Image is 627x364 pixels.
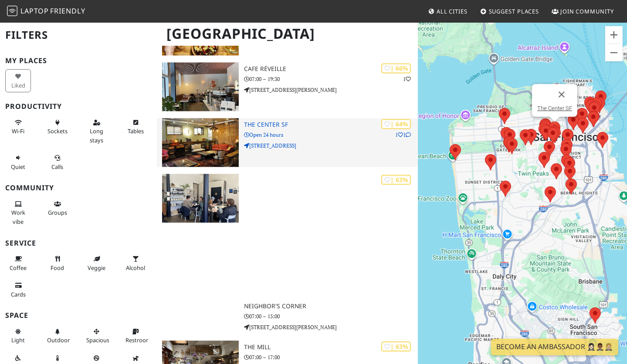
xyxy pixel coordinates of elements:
img: Neighbor's Corner [162,174,239,222]
button: Tables [123,115,149,138]
span: Group tables [48,209,67,216]
button: Spacious [84,324,109,347]
span: All Cities [437,7,468,15]
span: Laptop [20,6,49,16]
a: The Center SF [537,105,572,111]
span: Credit cards [11,290,26,298]
a: LaptopFriendly LaptopFriendly [7,4,85,19]
button: Restroom [123,324,149,347]
a: The Center SF | 64% 11 The Center SF Open 24 hours [STREET_ADDRESS] [157,118,418,167]
h1: [GEOGRAPHIC_DATA] [159,22,417,46]
span: Coffee [10,264,27,272]
span: Video/audio calls [51,163,63,171]
button: Zoom out [605,44,623,61]
p: 1 [403,75,411,83]
button: Coffee [5,252,31,275]
span: Food [51,264,64,272]
h3: The Mill [244,344,418,351]
a: Neighbor's Corner | 63% Neighbor's Corner 07:00 – 15:00 [STREET_ADDRESS][PERSON_NAME] [157,174,418,334]
p: [STREET_ADDRESS][PERSON_NAME] [244,86,418,94]
div: | 63% [381,341,411,351]
span: Quiet [11,163,25,171]
button: Wi-Fi [5,115,31,138]
h3: Neighbor's Corner [244,303,418,310]
button: Sockets [44,115,70,138]
button: Outdoor [44,324,70,347]
button: Close [551,84,572,105]
div: | 63% [381,175,411,185]
span: Veggie [88,264,105,272]
h2: Filters [5,22,152,48]
span: Friendly [50,6,85,16]
h3: My Places [5,57,152,65]
div: | 66% [381,63,411,73]
a: All Cities [424,3,471,19]
span: Spacious [86,336,109,344]
button: Quiet [5,151,31,174]
h3: The Center SF [244,121,418,128]
a: Join Community [548,3,617,19]
div: | 64% [381,119,411,129]
span: Join Community [560,7,614,15]
a: Suggest Places [477,3,543,19]
h3: Cafe Réveille [244,65,418,73]
span: People working [11,209,25,225]
span: Power sockets [47,127,68,135]
button: Cards [5,278,31,301]
img: The Center SF [162,118,239,167]
button: Zoom in [605,26,623,44]
span: Stable Wi-Fi [12,127,24,135]
button: Groups [44,197,70,220]
p: 07:00 – 17:00 [244,353,418,361]
img: Cafe Réveille [162,62,239,111]
p: 1 1 [395,131,411,139]
button: Light [5,324,31,347]
p: 07:00 – 19:30 [244,75,418,83]
span: Suggest Places [489,7,539,15]
h3: Productivity [5,102,152,111]
span: Restroom [125,336,151,344]
h3: Space [5,311,152,320]
h3: Community [5,184,152,192]
span: Work-friendly tables [128,127,144,135]
button: Calls [44,151,70,174]
button: Food [44,252,70,275]
span: Long stays [90,127,103,144]
button: Veggie [84,252,109,275]
span: Natural light [11,336,25,344]
p: 07:00 – 15:00 [244,312,418,320]
button: Long stays [84,115,109,147]
span: Alcohol [126,264,145,272]
span: Outdoor area [47,336,70,344]
p: [STREET_ADDRESS][PERSON_NAME] [244,323,418,331]
p: Open 24 hours [244,131,418,139]
img: LaptopFriendly [7,6,17,16]
a: Cafe Réveille | 66% 1 Cafe Réveille 07:00 – 19:30 [STREET_ADDRESS][PERSON_NAME] [157,62,418,111]
p: [STREET_ADDRESS] [244,142,418,150]
button: Alcohol [123,252,149,275]
h3: Service [5,239,152,247]
button: Work vibe [5,197,31,229]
